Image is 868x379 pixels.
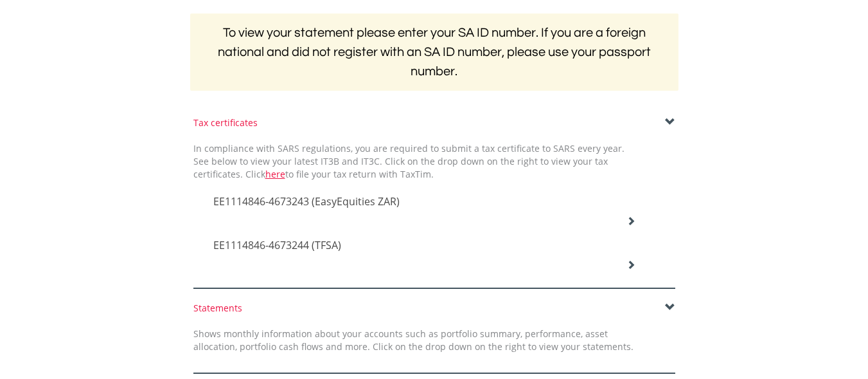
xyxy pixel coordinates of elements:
[193,302,675,315] div: Statements
[193,142,624,180] span: In compliance with SARS regulations, you are required to submit a tax certificate to SARS every y...
[213,238,341,252] span: EE1114846-4673244 (TFSA)
[184,328,643,353] div: Shows monthly information about your accounts such as portfolio summary, performance, asset alloc...
[213,194,400,208] span: EE1114846-4673243 (EasyEquities ZAR)
[245,168,434,180] span: Click to file your tax return with TaxTim.
[190,14,678,91] h2: To view your statement please enter your SA ID number. If you are a foreign national and did not ...
[193,116,675,129] div: Tax certificates
[265,168,285,180] a: here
